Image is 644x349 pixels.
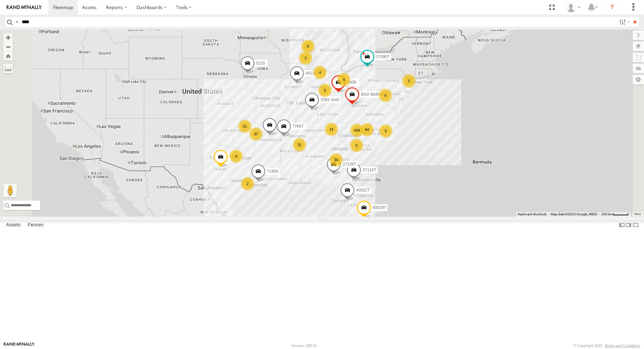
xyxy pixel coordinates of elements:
[634,213,641,216] a: Terms (opens in new tab)
[241,177,254,190] div: 2
[7,5,42,10] img: rand-logo.svg
[3,64,13,73] label: Measure
[329,153,343,167] div: 34
[293,138,306,151] div: 31
[379,124,392,138] div: 5
[337,73,351,86] div: 4
[24,220,47,230] label: Fences
[518,212,547,217] button: Keyboard shortcuts
[3,51,13,60] button: Zoom Home
[356,187,370,192] span: 40022T
[3,42,13,51] button: Zoom out
[625,220,632,230] label: Dock Summary Table to the Right
[599,212,631,217] button: Map Scale: 200 km per 43 pixels
[601,212,613,216] span: 200 km
[379,89,392,102] div: 6
[318,84,332,97] div: 5
[363,168,376,172] span: 37116T
[361,92,384,97] span: BAD 884540
[3,220,24,230] label: Assets
[605,344,640,348] a: Terms and Conditions
[321,97,339,102] span: 5381-Sold
[607,2,618,13] i: ?
[574,344,640,348] div: © Copyright 2025 -
[347,80,356,85] span: 5306
[301,40,315,53] div: 6
[14,17,19,27] label: Search Query
[313,66,327,79] div: 4
[342,162,356,167] span: 37139T
[350,139,363,152] div: 5
[619,220,625,230] label: Dock Summary Table to the Left
[238,120,252,133] div: 21
[3,33,13,42] button: Zoom in
[402,74,416,88] div: 3
[563,2,583,12] div: Lorelei Moran
[3,184,17,197] button: Drag Pegman onto the map to open Street View
[376,54,390,59] span: 37090T
[350,124,364,137] div: 408
[633,75,644,84] label: Map Settings
[616,17,631,27] label: Search Filter Options
[256,61,265,66] span: 5216
[373,205,386,210] span: 40028T
[267,169,278,174] span: T1804
[292,124,304,129] span: 7766T
[249,127,263,141] div: 37
[325,123,338,136] div: 14
[291,344,317,348] div: Version: 308.01
[551,212,597,216] span: Map data ©2025 Google, INEGI
[360,123,374,136] div: 84
[306,71,319,76] span: 40116T
[299,51,312,65] div: 2
[229,149,243,163] div: 4
[632,220,639,230] label: Hide Summary Table
[4,342,35,349] a: Visit our Website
